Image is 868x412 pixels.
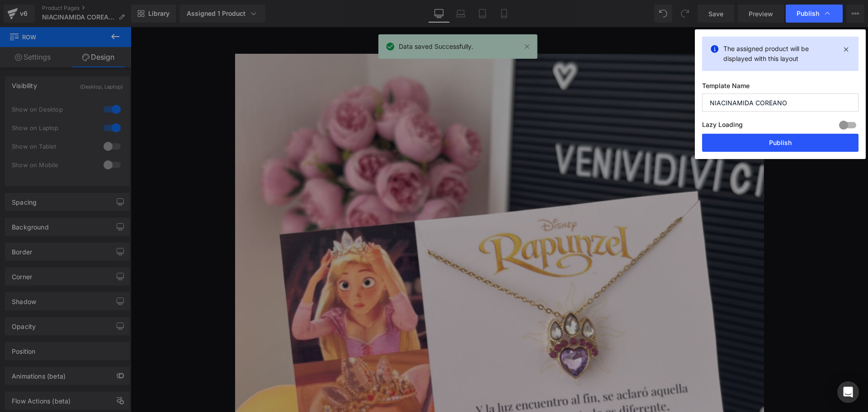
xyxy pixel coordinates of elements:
[702,134,859,152] button: Publish
[797,9,819,18] span: Publish
[702,82,859,94] label: Template Name
[837,381,859,403] div: Open Intercom Messenger
[702,119,743,134] label: Lazy Loading
[723,44,837,64] p: The assigned product will be displayed with this layout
